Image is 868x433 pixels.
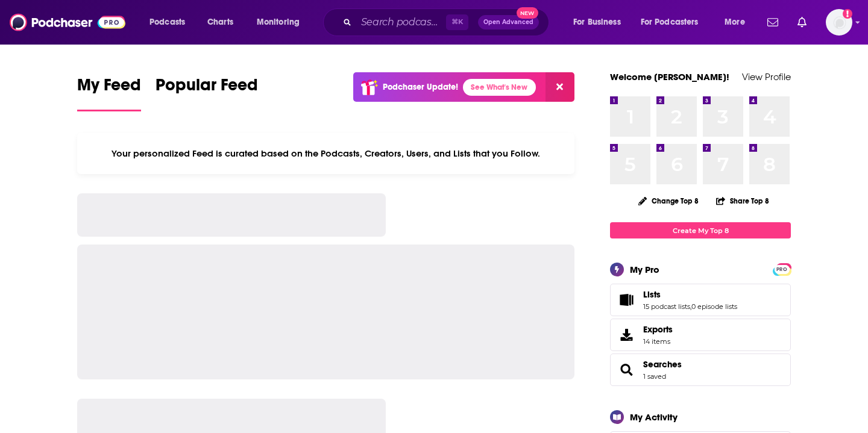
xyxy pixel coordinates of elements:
span: Monitoring [257,14,300,31]
a: PRO [775,264,789,273]
p: Podchaser Update! [383,82,458,92]
span: 14 items [643,337,673,346]
span: My Feed [77,75,141,102]
span: Charts [207,14,233,31]
button: Show profile menu [826,9,852,36]
img: Podchaser - Follow, Share and Rate Podcasts [10,11,125,34]
a: Searches [614,361,638,378]
a: Searches [643,359,682,370]
a: 1 saved [643,372,666,381]
button: open menu [633,13,716,32]
a: My Feed [77,75,141,111]
span: Exports [614,326,638,343]
div: Your personalized Feed is curated based on the Podcasts, Creators, Users, and Lists that you Follow. [77,133,574,174]
span: For Podcasters [641,14,699,31]
button: open menu [716,13,760,32]
button: Change Top 8 [631,193,706,208]
a: Exports [610,319,791,351]
button: open menu [141,13,201,32]
a: Show notifications dropdown [763,12,783,33]
span: Podcasts [149,14,185,31]
a: View Profile [742,71,791,83]
span: , [690,302,691,311]
a: 0 episode lists [691,302,737,311]
button: Open AdvancedNew [478,15,539,30]
a: Show notifications dropdown [793,12,811,33]
div: Search podcasts, credits, & more... [335,8,561,36]
a: See What's New [463,79,536,96]
span: ⌘ K [446,14,468,30]
span: Exports [643,324,673,335]
span: More [725,14,745,31]
span: Lists [610,284,791,316]
button: open menu [248,13,315,32]
span: PRO [775,265,789,274]
input: Search podcasts, credits, & more... [356,13,446,32]
span: Logged in as saraatspark [826,9,852,36]
img: User Profile [826,9,852,36]
a: Welcome [PERSON_NAME]! [610,71,729,83]
div: My Pro [630,264,659,275]
span: Searches [610,354,791,386]
a: Lists [614,291,638,308]
span: Popular Feed [156,75,258,102]
span: New [517,7,538,19]
a: Popular Feed [156,75,258,111]
a: Create My Top 8 [610,222,791,238]
a: 15 podcast lists [643,302,690,311]
span: Open Advanced [483,19,533,25]
button: Share Top 8 [715,189,770,213]
button: open menu [565,13,636,32]
span: Lists [643,289,661,300]
a: Lists [643,289,737,300]
div: My Activity [630,411,678,423]
a: Charts [200,13,241,32]
span: For Business [573,14,621,31]
svg: Add a profile image [843,9,852,19]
